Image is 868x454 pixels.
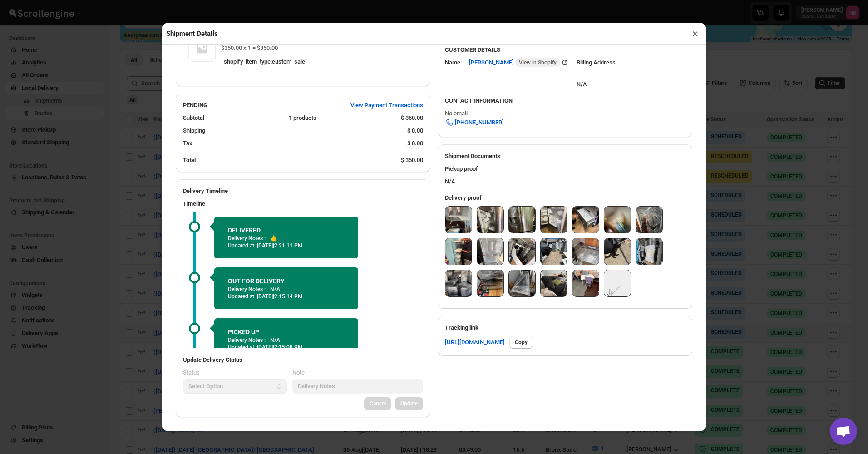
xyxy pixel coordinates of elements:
[228,235,266,242] p: Delivery Notes :
[577,59,616,66] u: Billing Address
[604,238,631,265] img: JvUqy8S913l3ewJmROR_1P.jpg
[166,29,218,38] h2: Shipment Details
[407,126,423,135] div: $ 0.00
[519,59,557,66] span: View in Shopify
[228,242,345,249] p: Updated at :
[289,113,394,123] div: 1 products
[636,238,662,265] img: zJ4AOSVV3ErJhjbDRkyED.jpg
[477,207,503,233] img: bBQMRsKKijfeIIWa491lqo.jpg
[577,71,616,89] div: N/A
[572,238,599,265] img: BGbwq_gJFGQ2tgNkUoJT7.jpg
[228,286,266,293] p: Delivery Notes :
[401,113,423,123] div: $ 350.00
[257,242,303,249] span: [DATE] | 2:21:11 PM
[183,113,281,123] div: Subtotal
[445,207,472,233] img: 3rf7wixUJnZV64dQdd621.jpg
[183,199,423,208] h3: Timeline
[257,293,303,300] span: [DATE] | 2:15:14 PM
[445,110,468,117] span: No email
[183,187,423,196] h2: Delivery Timeline
[228,276,345,286] h2: OUT FOR DELIVERY
[292,369,305,376] span: Note
[469,59,569,66] a: [PERSON_NAME] View in Shopify
[541,270,567,296] img: titw7mv5C6XIFLOYzkPQsg.jpg
[509,336,533,349] button: Copy
[183,126,400,135] div: Shipping
[445,164,685,173] h3: Pickup proof
[830,418,857,445] a: Open chat
[572,207,599,233] img: 60dxVkJcgSRLqlzJel-AM.jpg
[183,101,207,110] h2: PENDING
[445,45,685,54] h3: CUSTOMER DETAILS
[407,139,423,148] div: $ 0.00
[221,44,278,51] span: $350.00 x 1 = $350.00
[515,339,528,346] span: Copy
[228,344,345,351] p: Updated at :
[438,161,692,190] div: N/A
[445,152,685,161] h2: Shipment Documents
[270,336,280,344] p: N/A
[445,58,462,67] div: Name:
[183,139,400,148] div: Tax
[183,369,202,376] span: Status :
[183,355,423,365] h3: Update Delivery Status
[455,118,504,127] span: [PHONE_NUMBER]
[689,27,702,40] button: ×
[509,238,535,265] img: tgQIkN_nwhB00LlP4sX-B.jpg
[183,157,196,163] b: Total
[228,226,345,235] h2: DELIVERED
[477,270,503,296] img: h8V3sOesn7xxP-onQ0sVMd.jpg
[228,327,345,336] h2: PICKED UP
[445,338,505,347] a: [URL][DOMAIN_NAME]
[445,323,685,332] h3: Tracking link
[350,101,423,110] span: View Payment Transactions
[228,293,345,300] p: Updated at :
[604,270,631,296] img: PEBH5rKaSmO54mIpzf0p0.png
[292,379,424,394] input: Delivery Notes
[270,235,277,242] p: 👍
[604,207,631,233] img: qGh5ud3xMbnxqAiJGsP2y9.jpg
[636,207,662,233] img: umkreBMA_hp6nZUHECC7fT.jpg
[270,286,280,293] p: N/A
[401,156,423,165] div: $ 350.00
[541,207,567,233] img: fqMHIqqqbaqAjSCE2WXA3z.jpg
[257,344,303,350] span: [DATE] | 2:15:08 PM
[445,193,685,202] h3: Delivery proof
[477,238,503,265] img: cOR1B8IwBweIqIGwEV-9RA.jpg
[345,98,429,113] button: View Payment Transactions
[445,270,472,296] img: qvCNG9swGVixVvPBMEDZ4.jpg
[469,58,560,67] span: [PERSON_NAME]
[221,57,418,66] div: _shopify_item_type : custom_sale
[445,96,685,105] h3: CONTACT INFORMATION
[509,207,535,233] img: dGPfFKVO8wYQzD3wdZ-ST.jpg
[509,270,535,296] img: yCDdh8GaHwShzHxAcI3HRc.jpg
[228,336,266,344] p: Delivery Notes :
[445,238,472,265] img: T9ZiGTrp1Jhsv2wZ9vsV2.jpg
[439,115,509,130] a: [PHONE_NUMBER]
[541,238,567,265] img: RzzYPo0-Z18BZL12_Ldi7Z.jpg
[572,270,599,296] img: xoUAz669Ivys58CBZhy1i.jpg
